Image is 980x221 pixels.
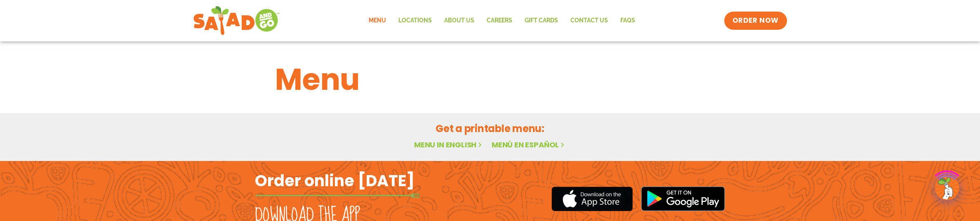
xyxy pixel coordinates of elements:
a: GIFT CARDS [518,11,564,30]
nav: Menu [363,11,641,30]
a: FAQs [614,11,641,30]
a: Locations [392,11,438,30]
a: Contact Us [564,11,614,30]
h2: Order online [DATE] [255,171,415,191]
h1: Menu [275,57,705,102]
img: fork [255,193,420,198]
a: Careers [481,11,518,30]
a: Menu in English [414,139,483,150]
span: ORDER NOW [733,16,779,26]
img: new-SAG-logo-768×292 [193,4,280,37]
img: google_play [641,186,725,211]
a: Menú en español [492,139,566,150]
a: ORDER NOW [724,12,787,30]
h2: Get a printable menu: [275,121,705,136]
a: About Us [438,11,481,30]
img: appstore [551,185,633,212]
a: Menu [363,11,392,30]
